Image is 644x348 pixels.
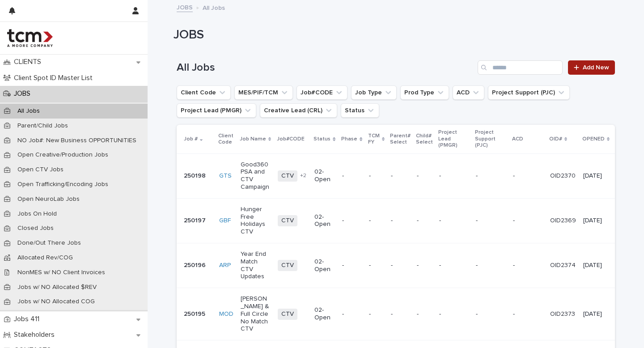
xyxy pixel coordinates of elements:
p: - [439,310,469,318]
h1: All Jobs [177,61,474,74]
a: GBF [219,217,231,225]
p: Job Name [240,134,266,144]
p: OID2373 [550,310,576,318]
p: - [513,310,543,318]
span: CTV [278,170,297,182]
p: 250196 [184,262,212,269]
p: - [476,217,506,225]
p: Allocated Rev/COG [10,254,80,262]
p: - [391,217,410,225]
p: - [342,262,361,269]
span: + 2 [300,173,306,178]
p: Job # [184,134,198,144]
p: 250198 [184,172,212,180]
p: Done/Out There Jobs [10,239,88,247]
button: Prod Type [400,85,449,100]
p: - [439,217,469,225]
p: OID2370 [550,172,576,180]
p: Client Spot ID Master List [10,74,100,82]
button: Status [341,103,379,118]
input: Search [478,60,563,75]
p: 02-Open [314,258,335,273]
p: - [417,172,432,180]
p: Stakeholders [10,331,62,339]
p: NO Job#: New Business OPPORTUNITIES [10,137,144,144]
p: [DATE] [583,217,609,225]
p: 02-Open [314,306,335,322]
a: GTS [219,172,232,180]
p: OPENED [582,134,605,144]
p: Jobs w/ NO Allocated COG [10,298,102,306]
p: - [342,217,361,225]
p: Closed Jobs [10,225,61,232]
p: - [369,310,384,318]
p: [PERSON_NAME] & Full Circle No Match CTV [241,295,271,333]
p: - [391,310,410,318]
p: All Jobs [10,107,47,115]
p: OID2369 [550,217,576,225]
p: 250197 [184,217,212,225]
button: Creative Lead (CRL) [260,103,337,118]
p: Child# Select [416,131,433,148]
p: NonMES w/ NO Client Invoices [10,269,112,276]
a: MOD [219,310,233,318]
a: JOBS [177,2,193,12]
p: Year End Match CTV Updates [241,250,271,280]
p: JOBS [10,89,38,98]
p: Project Lead (PMGR) [438,127,470,150]
p: Status [314,134,330,144]
p: Parent# Select [390,131,411,148]
p: ACD [512,134,523,144]
p: Project Support (PJC) [475,127,507,150]
span: Add New [583,64,609,71]
p: 02-Open [314,213,335,229]
p: - [513,172,543,180]
p: Job#CODE [277,134,305,144]
p: TCM FY [368,131,380,148]
p: [DATE] [583,262,609,269]
p: 250195 [184,310,212,318]
p: [DATE] [583,172,609,180]
p: 02-Open [314,168,335,183]
p: - [369,172,384,180]
p: - [342,310,361,318]
p: Client Code [218,131,234,148]
p: - [513,262,543,269]
p: - [342,172,361,180]
p: Good360 PSA and CTV Campaign [241,161,271,191]
button: Client Code [177,85,231,100]
p: OID# [549,134,562,144]
a: Add New [568,60,615,75]
p: Hunger Free Holidays CTV [241,206,271,236]
h1: JOBS [174,28,612,43]
p: - [513,217,543,225]
p: - [476,262,506,269]
span: CTV [278,260,297,271]
p: Open NeuroLab Jobs [10,195,87,203]
button: Job Type [351,85,397,100]
button: MES/PIF/TCM [234,85,293,100]
a: ARP [219,262,231,269]
img: 4hMmSqQkux38exxPVZHQ [7,29,53,47]
p: CLIENTS [10,58,48,66]
p: - [369,217,384,225]
span: CTV [278,215,297,226]
p: Jobs On Hold [10,210,64,218]
p: - [391,172,410,180]
p: Parent/Child Jobs [10,122,75,130]
p: All Jobs [203,2,225,12]
p: Open CTV Jobs [10,166,71,174]
button: Job#CODE [297,85,347,100]
p: Phase [341,134,357,144]
p: Jobs w/ NO Allocated $REV [10,284,104,291]
p: - [476,310,506,318]
button: Project Lead (PMGR) [177,103,256,118]
span: CTV [278,309,297,320]
p: [DATE] [583,310,609,318]
p: - [417,310,432,318]
button: ACD [453,85,484,100]
p: - [391,262,410,269]
p: - [439,172,469,180]
button: Project Support (PJC) [488,85,570,100]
